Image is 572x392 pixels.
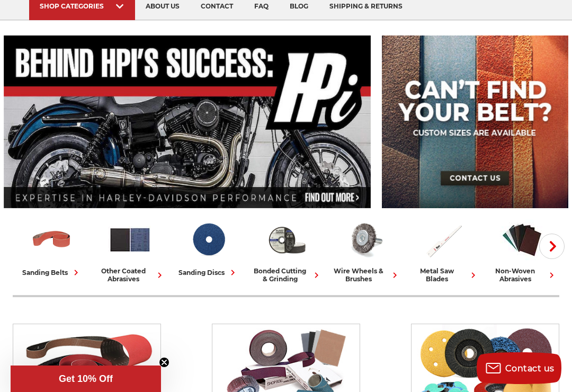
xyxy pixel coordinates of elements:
button: Close teaser [159,357,169,368]
img: Banner for an interview featuring Horsepower Inc who makes Harley performance upgrades featured o... [4,35,371,208]
img: Sanding Belts [30,218,74,262]
div: SHOP CATEGORIES [40,2,124,10]
button: Next [539,234,565,259]
a: wire wheels & brushes [330,218,400,283]
img: Bonded Cutting & Grinding [265,218,309,262]
div: Get 10% OffClose teaser [11,366,161,392]
button: Contact us [477,352,561,384]
span: Contact us [505,363,555,373]
div: metal saw blades [409,267,479,283]
img: Metal Saw Blades [422,218,466,262]
div: bonded cutting & grinding [252,267,322,283]
div: sanding discs [178,267,238,278]
a: non-woven abrasives [487,218,557,283]
img: promo banner for custom belts. [382,35,569,208]
div: wire wheels & brushes [330,267,400,283]
img: Other Coated Abrasives [108,218,152,262]
a: sanding discs [174,218,244,278]
img: Wire Wheels & Brushes [343,218,387,262]
a: metal saw blades [409,218,479,283]
div: non-woven abrasives [487,267,557,283]
div: sanding belts [22,267,82,278]
span: Get 10% Off [59,373,113,384]
img: Non-woven Abrasives [500,218,544,262]
a: other coated abrasives [95,218,165,283]
a: sanding belts [17,218,87,278]
div: other coated abrasives [95,267,165,283]
a: bonded cutting & grinding [252,218,322,283]
img: Sanding Discs [186,218,230,262]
